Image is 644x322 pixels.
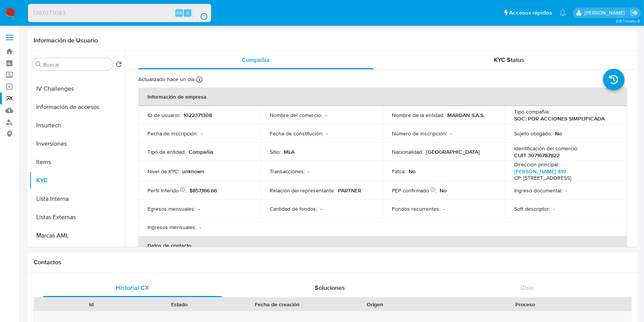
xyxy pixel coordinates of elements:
p: Dirección principal : [514,161,559,168]
p: PEP confirmado : [392,187,437,194]
button: Inversiones [29,135,125,153]
div: Estado [141,301,218,308]
p: Soft descriptor : [514,205,550,212]
button: Lista Interna [29,190,125,208]
span: KYC Status [494,55,524,64]
p: Ingreso documental : [514,187,562,194]
button: KYC [29,171,125,190]
button: Perfiles [29,245,125,263]
p: No [409,168,416,175]
button: Items [29,153,125,171]
p: eliana.eguerrero@mercadolibre.com [584,9,628,16]
p: Nacionalidad : [392,148,423,155]
span: $857,166.66 [189,187,217,194]
p: - [198,205,200,212]
input: Buscar [43,61,110,68]
p: PARTNER [338,187,361,194]
p: ID de usuario : [147,112,180,119]
p: Nombre de la entidad : [392,112,444,119]
p: - [320,205,322,212]
p: Fecha de constitución : [270,130,323,137]
input: Buscar usuario o caso... [28,8,211,18]
p: - [553,205,555,212]
p: - [201,130,202,137]
a: Notificaciones [560,10,566,16]
p: Actualizado hace un día [138,76,194,83]
div: Origen [336,301,414,308]
p: Sujeto obligado : [514,130,552,137]
h4: CP: [STREET_ADDRESS] [514,175,571,182]
p: Cantidad de fondos : [270,205,317,212]
p: - [565,187,567,194]
button: Volver al orden por defecto [116,61,122,70]
button: Marcas AML [29,226,125,245]
p: Tipo compañía : [514,108,550,115]
p: Número de inscripción : [392,130,447,137]
p: - [325,112,327,119]
p: Relación del representante : [270,187,335,194]
button: IV Challenges [29,80,125,98]
p: Nivel de KYC : [147,168,179,175]
th: Información de empresa [138,88,627,106]
p: Fondos recurrentes : [392,205,440,212]
p: CUIT 30716787822 [514,152,560,159]
h1: Información de Usuario [34,37,98,44]
p: Compañia [189,148,214,155]
p: Fecha de inscripción : [147,130,198,137]
span: Accesos rápidos [509,9,552,17]
span: Soluciones [315,283,345,292]
p: MLA [284,148,294,155]
div: Proceso [424,301,626,308]
p: - [199,224,201,231]
p: unknown [182,168,204,175]
p: - [450,130,451,137]
a: [PERSON_NAME] 419 [514,168,566,175]
p: Identificación del comercio : [514,145,578,152]
span: s [186,9,189,16]
p: - [326,130,328,137]
p: No [440,187,447,194]
p: Sitio : [270,148,281,155]
p: Perfil Inferido : [147,187,186,194]
button: Información de accesos [29,98,125,116]
p: Transacciones : [270,168,305,175]
p: [GEOGRAPHIC_DATA] [426,148,480,155]
div: Fecha de creación [229,301,325,308]
h1: Contactos [34,259,632,266]
span: Chat [521,283,534,292]
button: Buscar [36,61,42,67]
p: MARDAN S.A.S. [447,112,484,119]
p: Ingresos mensuales : [147,224,196,231]
p: SOC. POR ACCIONES SIMPLIFICADA [514,115,605,122]
th: Datos de contacto [138,236,627,255]
span: Compañía [242,55,270,64]
p: - [443,205,445,212]
p: Nombre del comercio : [270,112,322,119]
div: Id [53,301,130,308]
p: No [555,130,562,137]
p: 1022371308 [183,112,212,119]
p: Fatca : [392,168,406,175]
button: Insurtech [29,116,125,135]
span: Historial CX [116,283,149,292]
span: Alt [176,9,182,16]
p: Egresos mensuales : [147,205,195,212]
a: Salir [630,9,638,17]
button: Listas Externas [29,208,125,226]
p: Tipo de entidad : [147,148,186,155]
button: search-icon [193,8,208,18]
p: - [308,168,309,175]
